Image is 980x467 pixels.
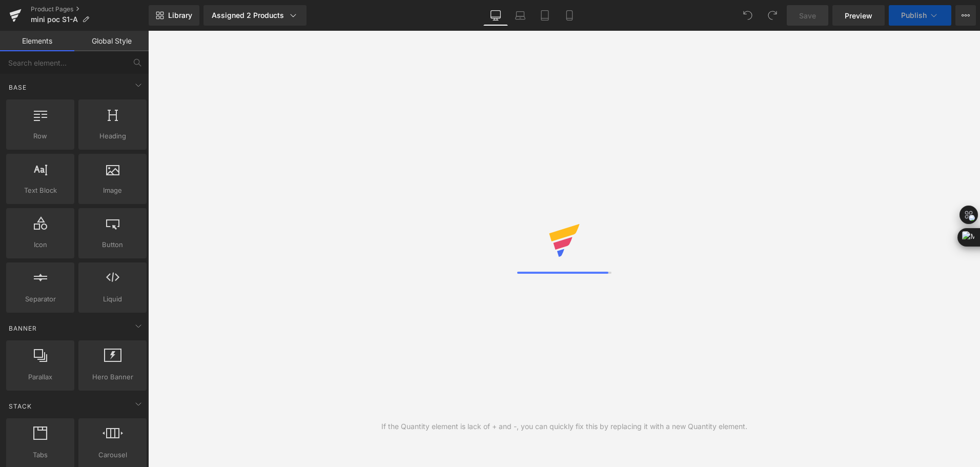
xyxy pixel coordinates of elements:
span: Library [168,11,192,20]
a: Global Style [74,31,149,51]
a: Product Pages [31,5,149,13]
span: Row [9,131,71,141]
span: Image [81,185,144,196]
button: Undo [738,5,758,26]
span: Publish [901,11,927,19]
span: Hero Banner [81,372,144,382]
a: Desktop [483,5,508,26]
span: Tabs [9,450,71,460]
span: Stack [8,401,33,411]
span: Text Block [9,185,71,196]
a: Laptop [508,5,533,26]
span: Button [81,239,144,250]
span: Heading [81,131,144,141]
span: Parallax [9,372,71,382]
a: Preview [832,5,885,26]
span: Liquid [81,294,144,304]
span: Banner [8,323,38,333]
button: More [955,5,976,26]
button: Publish [889,5,951,26]
span: Base [8,83,28,92]
span: Icon [9,239,71,250]
span: Separator [9,294,71,304]
a: New Library [149,5,199,26]
button: Redo [762,5,783,26]
span: mini poc S1-A [31,15,78,24]
a: Tablet [533,5,557,26]
span: Save [799,10,816,21]
a: Mobile [557,5,582,26]
span: Carousel [81,450,144,460]
div: Assigned 2 Products [212,10,298,21]
div: If the Quantity element is lack of + and -, you can quickly fix this by replacing it with a new Q... [381,421,747,432]
span: Preview [845,10,872,21]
